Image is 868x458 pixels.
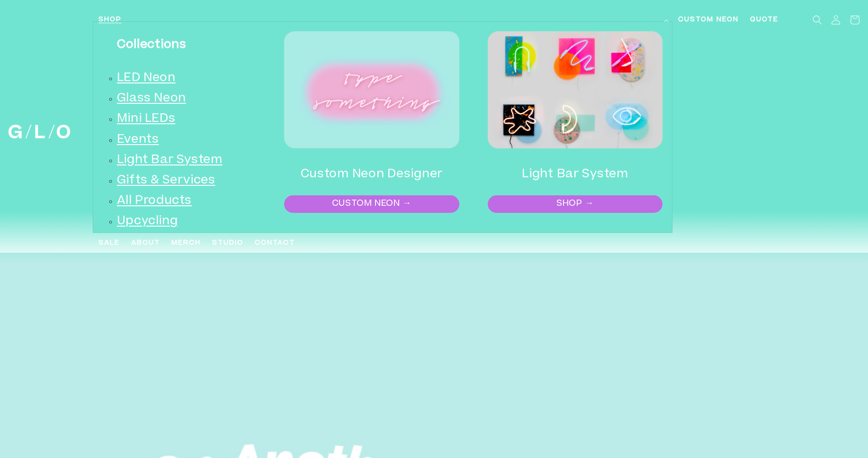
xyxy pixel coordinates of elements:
span: Custom Neon [678,15,739,25]
span: Studio [212,238,243,248]
a: Quote [744,9,784,31]
a: Studio [206,233,249,254]
span: Quote [750,15,779,25]
a: Light Bar System [117,150,223,171]
h3: Collections [117,33,251,57]
a: Custom Neon [672,9,744,31]
a: Gifts & Services [117,171,215,191]
img: Image 2 [488,31,663,148]
a: Upcycling [117,211,178,232]
h2: Custom Neon Designer [284,163,459,186]
span: Merch [171,238,201,248]
a: GLO Studio [5,121,74,142]
a: Glass Neon [117,89,186,109]
img: GLO Studio [9,125,70,138]
a: SHOP → [489,196,662,211]
a: All Products [117,191,192,211]
a: Merch [166,233,206,254]
a: CUSTOM NEON → [285,196,458,211]
a: LED Neon [117,68,176,89]
a: Contact [249,233,301,254]
h2: Light Bar System [488,163,663,186]
a: SALE [93,233,125,254]
span: Contact [255,238,295,248]
span: Shop [98,15,122,25]
summary: Shop [93,9,673,31]
span: About [131,238,160,248]
span: SALE [98,238,120,248]
img: Image 1 [284,31,459,148]
summary: Search [807,9,828,30]
a: Mini LEDs [117,109,175,129]
a: Events [117,130,159,150]
a: About [125,233,166,254]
